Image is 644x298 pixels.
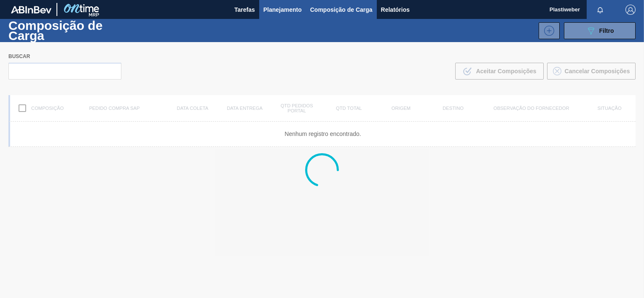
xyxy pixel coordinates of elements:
div: Nova Composição [534,22,560,39]
button: Filtro [564,22,636,39]
img: TNhmsLtSVTkK8tSr43FrP2fwEKptu5GPRR3wAAAABJRU5ErkJggg== [11,6,51,13]
span: Tarefas [234,5,255,15]
span: Relatórios [381,5,410,15]
h1: Composição de Carga [8,21,142,40]
span: Filtro [599,27,614,34]
img: Logout [625,5,636,15]
button: Notificações [587,4,614,16]
span: Planejamento [263,5,302,15]
span: Composição de Carga [310,5,373,15]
